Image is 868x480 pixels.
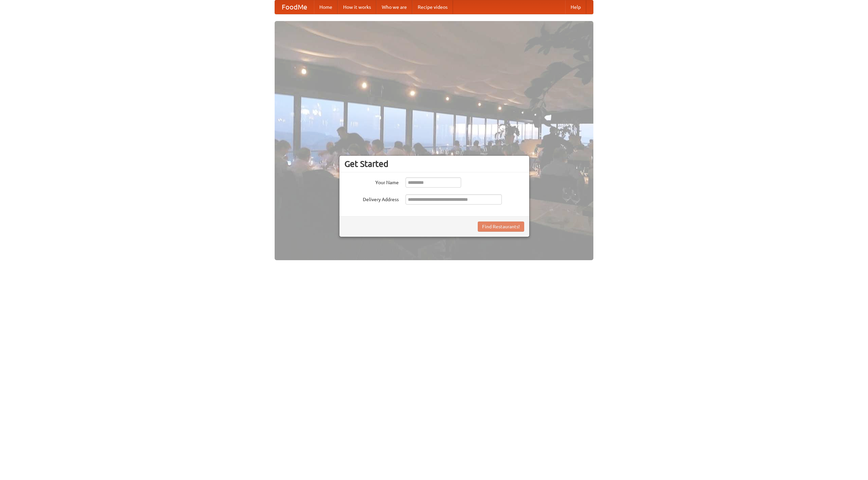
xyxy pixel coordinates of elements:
a: Home [314,0,338,14]
label: Delivery Address [344,194,399,203]
a: Help [565,0,586,14]
a: FoodMe [275,0,314,14]
a: Recipe videos [412,0,453,14]
label: Your Name [344,177,399,186]
button: Find Restaurants! [478,222,524,232]
h3: Get Started [344,159,524,169]
a: Who we are [376,0,412,14]
a: How it works [338,0,376,14]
